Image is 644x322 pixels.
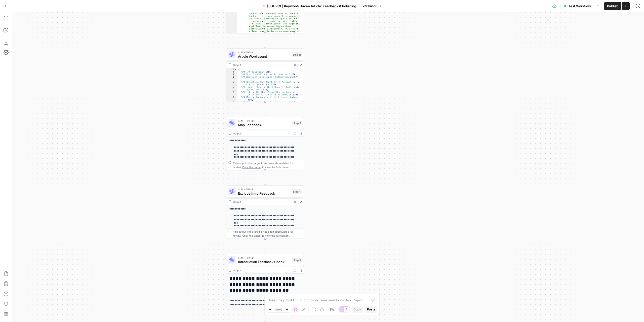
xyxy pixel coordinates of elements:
div: 8 [226,96,237,101]
div: Output [233,63,290,67]
span: Toggle code folding, rows 1 through 10 [234,68,237,71]
g: Edge from step_2 to step_11 [264,33,266,48]
div: 3 [226,73,237,76]
span: LLM · GPT-4.1 [238,256,290,260]
button: Version 19 [360,3,384,9]
button: Test Workflow [560,2,594,10]
g: Edge from step_4 to step_5 [264,239,266,254]
span: [SOURCE] Keyword-Driven Article: Feedback & Polishing [267,4,356,9]
button: Paste [365,306,377,313]
button: Publish [604,2,621,10]
span: LLM · GPT-4.1 [238,50,290,54]
span: Copy [353,307,361,312]
span: Copy the output [242,234,261,237]
div: 5 [226,81,237,86]
div: Output [233,200,290,204]
div: Output [233,268,290,272]
div: 6 [226,86,237,91]
button: [SOURCE] Keyword-Driven Article: Feedback & Polishing [260,2,359,10]
g: Edge from step_11 to step_3 [264,102,266,117]
div: Step 4 [292,189,302,194]
div: 9 [226,101,237,106]
span: LLM · GPT-4.1 [238,119,290,123]
div: 4 [226,76,237,81]
div: 1 [226,68,237,71]
span: Publish [607,4,618,9]
span: Exclude Intro Feedback [238,191,290,196]
div: Step 3 [292,121,302,125]
div: This output is too large & has been abbreviated for review. to view the full content. [233,230,302,238]
g: Edge from step_5 to step_7 [264,307,266,322]
span: Test Workflow [568,4,591,9]
span: Map Feedback [238,122,290,127]
span: LLM · GPT-4.1 [238,187,290,191]
div: 7 [226,91,237,96]
span: Paste [367,307,375,312]
span: Article Word count [238,54,290,59]
div: LLM · GPT-4.1Article Word countStep 11Output{ "## Introduction":150, "## What Is Call Center Auto... [226,49,304,102]
span: 100% [275,307,282,311]
div: 4 [226,10,237,40]
button: Copy [351,306,363,313]
span: Copy the output [242,166,261,169]
div: This output is too large & has been abbreviated for review. to view the full content. [233,161,302,169]
g: Edge from step_3 to step_4 [264,170,266,185]
div: 2 [226,71,237,73]
div: Step 5 [292,258,302,262]
span: Introduction Feedback Check [238,259,290,264]
span: Version 19 [363,4,378,8]
div: Output [233,131,290,135]
div: Step 11 [292,52,302,57]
